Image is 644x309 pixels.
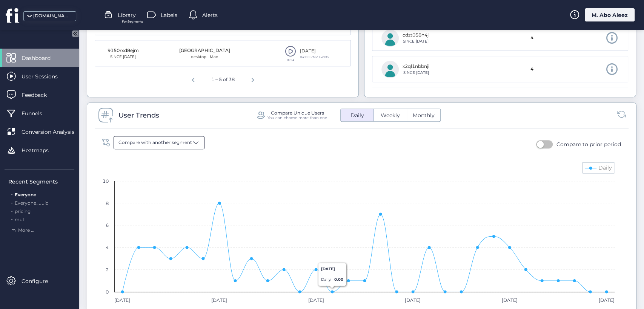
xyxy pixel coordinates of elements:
button: Previous page [186,71,201,86]
span: Everyone [15,192,36,197]
span: Monthly [408,112,439,119]
div: SINCE [DATE] [104,54,142,60]
div: 00:14 [285,58,296,61]
span: . [11,199,12,206]
span: Weekly [376,112,404,119]
span: Alerts [202,11,218,19]
span: Compare with another segment [118,139,192,146]
span: Labels [161,11,177,19]
div: 04:00 PMㅤ2 Events [300,55,329,60]
text: [DATE] [211,297,227,303]
div: 1 – 5 of 38 [208,73,238,86]
span: . [11,190,12,197]
div: cdzt058h4j [403,32,429,39]
span: Dashboard [22,54,62,62]
span: 4 [530,66,533,73]
div: x2ql1nbbnji [403,63,429,70]
text: [DATE] [502,297,518,303]
text: 4 [106,245,109,250]
span: More ... [18,227,34,234]
text: [DATE] [599,297,615,303]
span: Conversion Analysis [22,128,86,136]
text: [DATE] [308,297,324,303]
div: 9150rxd8ejm [104,47,142,54]
div: Compare to prior period [556,140,621,148]
span: Funnels [22,109,54,118]
div: [DOMAIN_NAME] [33,12,71,20]
span: Daily [346,112,369,119]
text: 10 [103,178,109,184]
div: [GEOGRAPHIC_DATA] [179,47,230,54]
div: Recent Segments [8,177,74,186]
div: SINCE [DATE] [403,38,429,44]
text: 0 [106,289,109,295]
div: User Trends [118,110,159,121]
text: Daily [598,164,612,171]
div: SINCE [DATE] [403,70,429,76]
button: Monthly [407,109,440,121]
span: Library [118,11,136,19]
div: Compare Unique Users [271,110,324,115]
span: 4 [530,34,533,41]
div: You can choose more than one [267,115,327,120]
span: Everyone_uuid [15,200,49,206]
span: For Segments [122,19,143,24]
span: User Sessions [22,72,69,81]
text: 2 [106,267,109,272]
div: M. Abo Aleez [585,8,635,21]
button: Daily [341,109,373,121]
text: [DATE] [405,297,421,303]
text: [DATE] [114,297,130,303]
span: . [11,207,12,214]
span: mut [15,217,25,222]
button: Weekly [374,109,407,121]
div: desktop · Mac [179,54,230,60]
span: Heatmaps [22,146,60,154]
span: . [11,215,12,222]
div: [DATE] [300,47,329,55]
text: 6 [106,222,109,228]
span: Configure [22,277,59,285]
text: 8 [106,200,109,206]
span: pricing [15,208,31,214]
span: Feedback [22,91,58,99]
button: Next page [245,71,260,86]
